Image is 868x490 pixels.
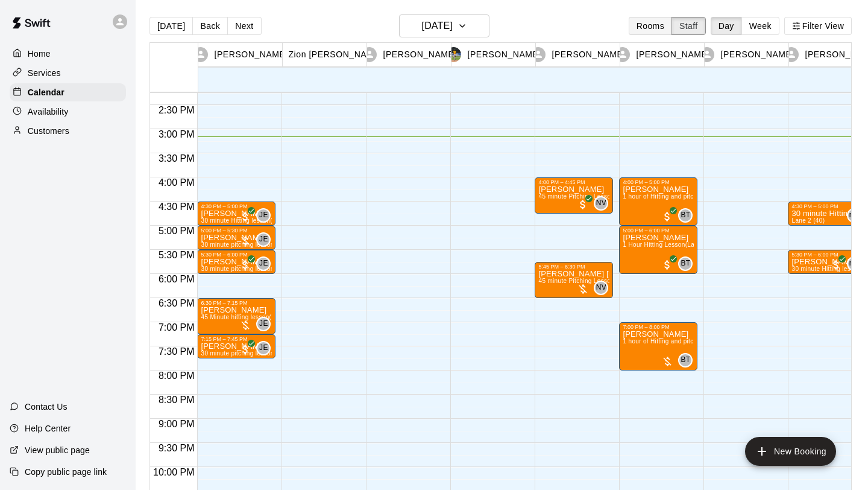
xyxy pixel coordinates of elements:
p: [PERSON_NAME] [720,48,794,61]
button: Filter View [784,17,852,35]
p: [PERSON_NAME] [467,48,541,61]
span: BT [681,258,690,270]
button: Week [741,17,779,35]
p: Calendar [28,86,64,98]
p: Contact Us [25,401,68,413]
p: [PERSON_NAME] [636,48,709,61]
div: 7:00 PM – 8:00 PM [623,324,694,330]
div: 5:30 PM – 6:00 PM [791,252,863,258]
div: 7:00 PM – 8:00 PM: Logan DeForest [619,322,697,371]
h6: [DATE] [422,17,453,34]
div: 7:15 PM – 7:45 PM [201,336,272,342]
button: [DATE] [399,14,489,37]
span: 45 minute Pitching Lesson (Lane 5 (65)) [538,278,652,284]
div: 4:00 PM – 5:00 PM [623,179,694,185]
span: 30 minute Hitting lesson (Lane 3 (40)) [201,217,307,224]
p: Services [28,67,61,79]
span: Brandon Taylor [683,353,693,367]
div: 4:00 PM – 4:45 PM [538,179,609,185]
button: add [745,437,836,466]
span: Justin Evans [261,232,271,247]
span: JE [259,234,268,246]
span: 5:00 PM [156,226,198,236]
p: View public page [25,444,90,456]
div: 5:00 PM – 5:30 PM [201,227,272,234]
span: JE [259,209,268,221]
div: 5:00 PM – 6:00 PM [623,227,694,234]
span: 45 Minute hitting lesson (Lane 5 (65)) [201,314,306,320]
div: 4:00 PM – 4:45 PM: Andrew Thompson [535,177,613,214]
p: [PERSON_NAME] [383,48,456,61]
p: [PERSON_NAME] [552,48,625,61]
div: 5:45 PM – 6:30 PM [538,264,609,270]
div: 4:30 PM – 5:00 PM [791,203,863,209]
div: 7:15 PM – 7:45 PM: Banks Gutierrez [197,334,275,358]
span: 6:30 PM [156,298,198,308]
span: 3:30 PM [156,153,198,164]
p: Home [28,48,51,60]
div: Customers [10,122,126,140]
span: 6:00 PM [156,274,198,284]
p: Copy public page link [25,466,107,478]
span: Justin Evans [261,341,271,355]
div: 5:30 PM – 6:00 PM [201,252,272,258]
span: All customers have paid [577,199,589,211]
span: JE [259,258,268,270]
div: Justin Evans [256,317,271,331]
span: 2:30 PM [156,105,198,115]
span: Lane 2 (40) [791,217,825,224]
span: 1 hour of Hitting and pitching/fielding (Lane 4 (65)) [623,193,766,200]
span: Justin Evans [261,317,271,331]
p: Help Center [25,422,71,434]
span: 8:30 PM [156,395,198,405]
div: Nathan Volf [594,196,608,211]
div: matt gonzalez [847,256,861,271]
a: Calendar [10,83,126,101]
span: All customers have paid [661,259,673,271]
span: 5:30 PM [156,250,198,260]
div: Brandon Taylor [678,353,693,367]
div: matt gonzalez [847,208,861,223]
p: Customers [28,125,69,137]
span: 7:00 PM [156,322,198,332]
a: Home [10,45,126,63]
span: 45 minute Pitching Lesson (Lane 5 (65)) [538,193,652,200]
span: 7:30 PM [156,346,198,357]
span: All customers have paid [239,343,251,355]
span: NV [596,282,606,294]
div: 6:30 PM – 7:15 PM: Joey Dimartino [197,298,275,334]
span: 10:00 PM [150,467,197,477]
span: Brandon Taylor [683,256,693,271]
div: Justin Evans [256,341,271,355]
div: Justin Evans [256,208,271,223]
button: Rooms [629,17,672,35]
a: Availability [10,103,126,121]
img: Mike Morrison III [446,47,461,62]
span: NV [596,197,606,209]
span: mg [849,209,860,221]
div: 5:45 PM – 6:30 PM: 45 minute Pitching Lesson [535,262,613,298]
div: 4:30 PM – 5:00 PM: Cooper Wallace [197,202,275,226]
span: 4:30 PM [156,202,198,212]
div: Nathan Volf [594,281,608,295]
span: 30 minute pitching lesson (Lane 4 (65)) [201,266,311,272]
span: JE [259,342,268,354]
span: 30 minute pitching lesson (Lane 5 (65)) [201,350,311,357]
div: 5:30 PM – 6:00 PM: Colton Sanders [788,250,866,274]
span: mg [849,258,860,270]
p: Zion [PERSON_NAME] [289,48,383,61]
div: 5:30 PM – 6:00 PM: Maeson Houser [197,250,275,274]
span: Justin Evans [261,208,271,223]
span: Brandon Taylor [683,208,693,223]
span: 1 hour of Hitting and pitching/fielding (Lane 4 (65)) [623,338,766,345]
div: 5:00 PM – 5:30 PM: Sebastian Watson [197,226,275,250]
div: Justin Evans [256,232,271,247]
span: 3:00 PM [156,129,198,139]
span: All customers have paid [830,259,842,271]
span: Justin Evans [261,256,271,271]
span: BT [681,354,690,366]
span: All customers have paid [239,211,251,223]
a: Services [10,64,126,82]
span: 8:00 PM [156,371,198,381]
